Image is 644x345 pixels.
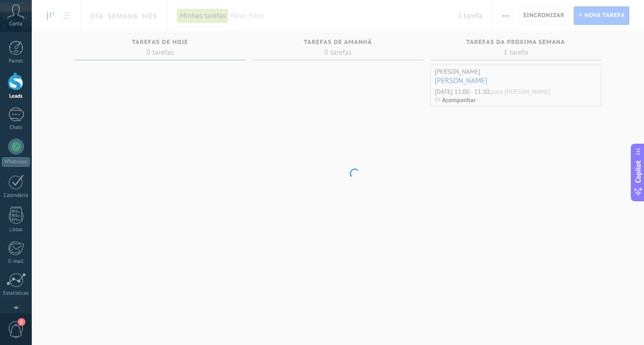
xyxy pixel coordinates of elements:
div: Leads [2,93,30,100]
span: Conta [9,21,22,27]
div: WhatsApp [2,157,30,167]
div: Estatísticas [2,290,30,297]
div: Chats [2,125,30,131]
div: Calendário [2,193,30,199]
div: Painel [2,58,30,65]
div: E-mail [2,259,30,265]
span: Copilot [633,161,643,183]
div: Listas [2,227,30,233]
span: 2 [18,318,25,326]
